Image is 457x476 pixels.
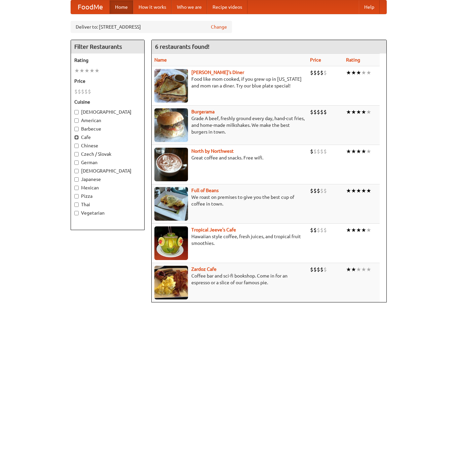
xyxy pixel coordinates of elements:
[172,0,207,14] a: Who we are
[313,69,317,76] li: $
[74,78,141,84] h5: Price
[317,108,320,116] li: $
[74,135,79,140] input: Cafe
[320,108,323,116] li: $
[74,211,79,215] input: Vegetarian
[361,148,366,155] li: ★
[154,233,305,247] p: Hawaiian style coffee, fresh juices, and tropical fruit smoothies.
[366,266,371,273] li: ★
[313,226,317,234] li: $
[313,148,317,155] li: $
[74,184,141,191] label: Mexican
[191,266,217,272] a: Zardoz Cafe
[313,108,317,116] li: $
[310,266,313,273] li: $
[89,67,94,74] li: ★
[346,108,351,116] li: ★
[74,194,79,198] input: Pizza
[79,67,84,74] li: ★
[74,210,141,216] label: Vegetarian
[320,187,323,194] li: $
[211,24,227,30] a: Change
[356,187,361,194] li: ★
[310,57,321,63] a: Price
[323,226,327,234] li: $
[154,266,188,299] img: zardoz.jpg
[154,108,188,142] img: burgerama.jpg
[310,108,313,116] li: $
[351,108,356,116] li: ★
[346,69,351,76] li: ★
[74,125,141,132] label: Barbecue
[351,266,356,273] li: ★
[74,118,79,123] input: American
[191,109,215,114] a: Burgerama
[74,117,141,124] label: American
[356,266,361,273] li: ★
[351,226,356,234] li: ★
[74,203,79,207] input: Thai
[74,159,141,166] label: German
[366,69,371,76] li: ★
[74,144,79,148] input: Chinese
[356,69,361,76] li: ★
[74,177,79,182] input: Japanese
[74,109,141,115] label: [DEMOGRAPHIC_DATA]
[154,272,305,286] p: Coffee bar and sci-fi bookshop. Come in for an espresso or a slice of our famous pie.
[88,88,91,95] li: $
[366,187,371,194] li: ★
[207,0,247,14] a: Recipe videos
[191,188,219,193] a: Full of Beans
[154,57,167,63] a: Name
[74,88,78,95] li: $
[359,0,380,14] a: Help
[317,187,320,194] li: $
[84,88,88,95] li: $
[154,154,305,161] p: Great coffee and snacks. Free wifi.
[74,186,79,190] input: Mexican
[154,76,305,89] p: Food like mom cooked, if you grew up in [US_STATE] and mom ran a diner. Try our blue plate special!
[74,57,141,64] h5: Rating
[356,108,361,116] li: ★
[346,187,351,194] li: ★
[74,201,141,208] label: Thai
[71,0,110,14] a: FoodMe
[154,226,188,260] img: jeeves.jpg
[191,148,234,154] a: North by Northwest
[74,169,79,173] input: [DEMOGRAPHIC_DATA]
[191,70,244,75] b: [PERSON_NAME]'s Diner
[313,187,317,194] li: $
[74,168,141,174] label: [DEMOGRAPHIC_DATA]
[320,266,323,273] li: $
[323,148,327,155] li: $
[84,67,89,74] li: ★
[346,266,351,273] li: ★
[320,148,323,155] li: $
[74,160,79,165] input: German
[71,21,232,33] div: Deliver to: [STREET_ADDRESS]
[133,0,172,14] a: How it works
[361,69,366,76] li: ★
[361,187,366,194] li: ★
[346,148,351,155] li: ★
[154,194,305,207] p: We roast on premises to give you the best cup of coffee in town.
[81,88,84,95] li: $
[323,69,327,76] li: $
[74,151,141,157] label: Czech / Slovak
[71,40,144,53] h4: Filter Restaurants
[361,226,366,234] li: ★
[356,226,361,234] li: ★
[323,108,327,116] li: $
[154,148,188,181] img: north.jpg
[78,88,81,95] li: $
[310,187,313,194] li: $
[74,134,141,141] label: Cafe
[346,57,360,63] a: Rating
[310,148,313,155] li: $
[317,226,320,234] li: $
[323,266,327,273] li: $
